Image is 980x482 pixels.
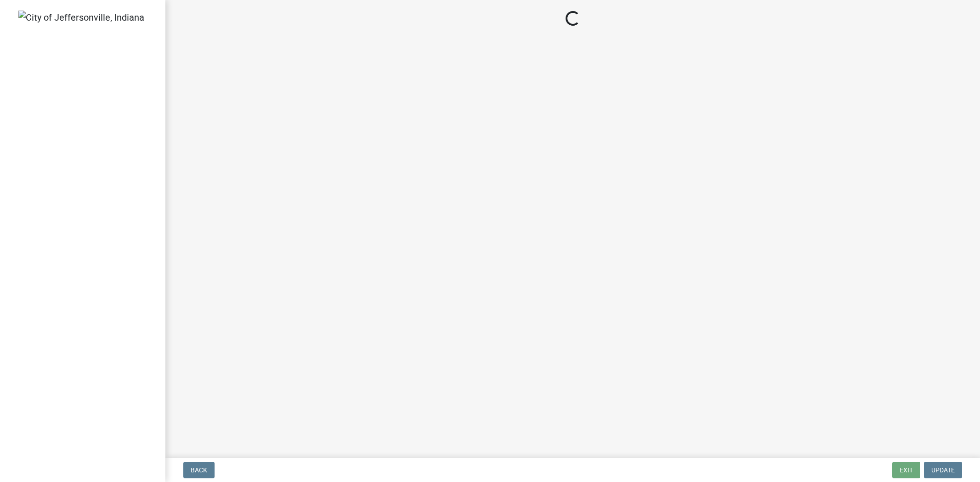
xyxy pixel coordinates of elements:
[191,466,207,474] span: Back
[18,11,144,24] img: City of Jeffersonville, Indiana
[931,466,955,474] span: Update
[924,462,962,478] button: Update
[183,462,215,478] button: Back
[892,462,920,478] button: Exit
